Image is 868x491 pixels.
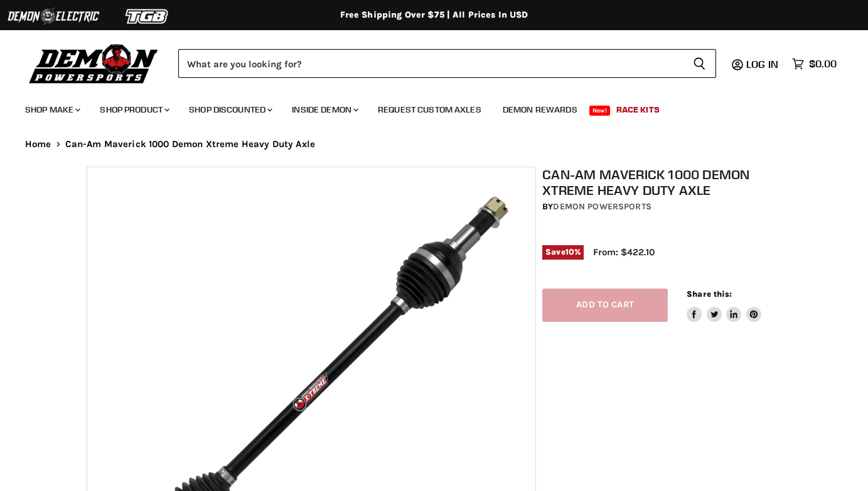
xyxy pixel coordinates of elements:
form: Product [178,49,716,78]
span: Can-Am Maverick 1000 Demon Xtreme Heavy Duty Axle [65,139,315,150]
img: Demon Electric Logo 2 [6,4,100,28]
button: Search [683,49,716,78]
div: by [542,200,788,214]
span: Log in [746,58,778,70]
span: Share this: [687,289,732,299]
span: 10 [565,247,574,257]
a: Shop Product [90,97,177,123]
h1: Can-Am Maverick 1000 Demon Xtreme Heavy Duty Axle [542,167,788,198]
span: $0.00 [809,58,837,70]
span: Save % [542,245,584,259]
img: TGB Logo 2 [100,4,195,28]
a: Inside Demon [282,97,366,123]
a: Demon Powersports [553,201,651,212]
a: Log in [741,58,786,70]
img: Demon Powersports [25,41,163,86]
a: Home [25,139,51,150]
a: $0.00 [786,55,843,73]
input: Search [178,49,683,78]
a: Demon Rewards [493,97,587,123]
a: Shop Make [16,97,88,123]
aside: Share this: [687,289,761,322]
ul: Main menu [16,92,833,123]
span: From: $422.10 [593,246,655,258]
a: Request Custom Axles [368,97,491,123]
a: Shop Discounted [179,97,280,123]
span: New! [589,106,611,116]
a: Race Kits [607,97,669,123]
